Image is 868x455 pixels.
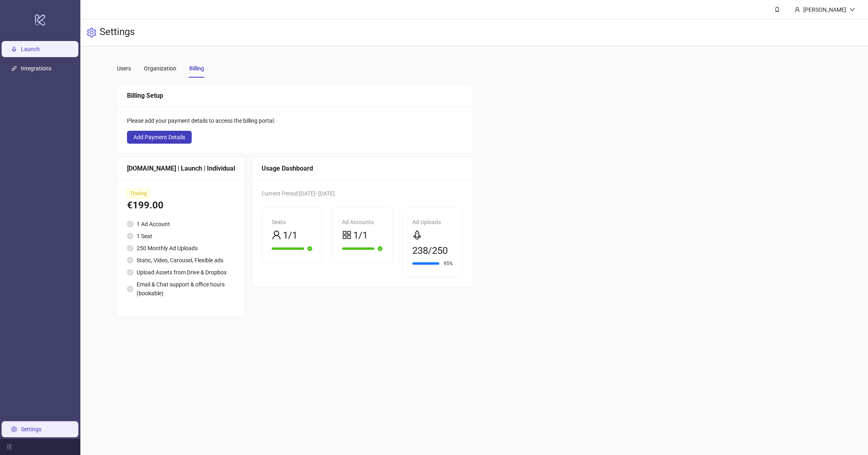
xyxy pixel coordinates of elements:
span: 1/1 [353,228,368,243]
span: check-circle [127,245,133,251]
li: 1 Ad Account [127,220,235,229]
li: Email & Chat support & office hours (bookable) [127,280,235,298]
span: check-circle [127,286,133,292]
div: €199.00 [127,198,235,213]
div: Organization [144,64,176,73]
li: 1 Seat [127,232,235,241]
span: Trialing [127,189,150,198]
span: Add Payment Details [133,134,185,140]
div: [DOMAIN_NAME] | Launch | Individual [127,163,235,173]
div: Billing Setup [127,91,463,101]
div: Billing [189,64,204,73]
span: menu-fold [6,444,12,450]
div: [PERSON_NAME] [800,5,850,14]
span: down [850,7,855,12]
h3: Settings [100,26,135,39]
span: user [272,230,281,240]
span: Current Period: [DATE] - [DATE] [262,190,335,197]
div: Usage Dashboard [262,163,463,173]
a: Launch [21,46,40,52]
span: 1/1 [283,228,297,243]
span: check-circle [127,257,133,264]
span: rocket [412,230,422,240]
button: Add Payment Details [127,131,192,144]
span: setting [87,28,96,37]
span: check-circle [127,233,133,239]
li: Static, Video, Carousel, Flexible ads [127,256,235,265]
li: Upload Assets from Drive & Dropbox [127,268,235,277]
span: user [794,7,800,12]
div: Please add your payment details to access the billing portal. [127,116,463,125]
a: Integrations [21,65,51,72]
span: check-circle [307,246,312,251]
div: Users [117,64,131,73]
div: Ad Uploads [412,218,453,226]
span: appstore [342,230,352,240]
div: Seats [272,218,312,226]
span: 95% [444,261,453,266]
div: Ad Accounts [342,218,383,226]
li: 250 Monthly Ad Uploads [127,244,235,253]
span: check-circle [127,269,133,276]
span: check-circle [378,246,383,251]
span: 238/250 [412,243,448,259]
span: bell [774,6,780,12]
span: check-circle [127,221,133,227]
a: Settings [21,426,41,432]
